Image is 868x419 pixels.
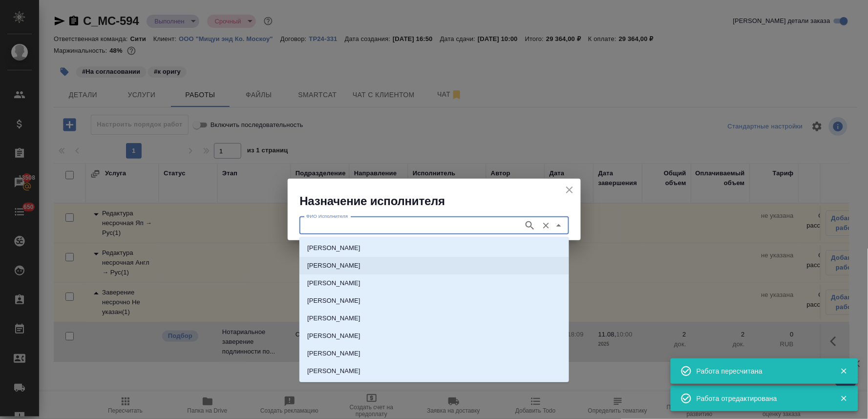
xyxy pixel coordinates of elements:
[307,349,360,358] p: [PERSON_NAME]
[834,367,854,376] button: Закрыть
[307,366,360,376] p: [PERSON_NAME]
[697,394,826,403] div: Работа отредактирована
[307,296,360,306] p: [PERSON_NAME]
[307,278,360,288] p: [PERSON_NAME]
[307,261,360,271] p: [PERSON_NAME]
[562,183,577,197] button: close
[552,219,566,232] button: Close
[697,366,826,376] div: Работа пересчитана
[300,193,581,209] h2: Назначение исполнителя
[307,243,360,253] p: [PERSON_NAME]
[307,314,360,323] p: [PERSON_NAME]
[523,218,537,233] button: Поиск
[834,394,854,403] button: Закрыть
[539,219,553,232] button: Очистить
[307,331,360,341] p: [PERSON_NAME]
